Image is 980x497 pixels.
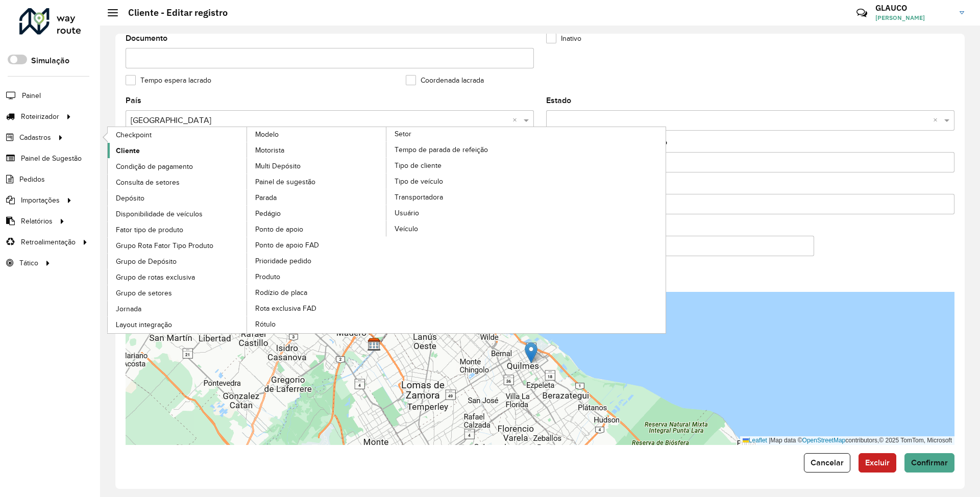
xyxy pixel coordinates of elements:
span: Parada [255,192,277,203]
a: Multi Depósito [247,158,387,173]
a: Tipo de cliente [386,158,526,173]
img: SAZ AR Mercado Central ESPECIALES [367,338,381,351]
a: Depósito [108,190,248,206]
span: Consulta de setores [116,177,180,188]
a: Checkpoint [108,127,248,142]
img: Marker [525,342,537,363]
span: Grupo de Depósito [116,256,177,267]
span: Grupo Rota Fator Tipo Produto [116,240,213,251]
span: Usuário [395,208,419,218]
span: | [769,437,770,444]
span: Painel de sugestão [255,177,315,187]
span: Fator tipo de produto [116,225,183,235]
span: [PERSON_NAME] [875,13,952,22]
label: Tempo espera lacrado [126,75,211,86]
a: Condição de pagamento [108,159,248,174]
span: Rodízio de placa [255,287,307,298]
span: Layout integração [116,319,172,330]
label: Documento [126,32,167,44]
span: Grupo de rotas exclusiva [116,272,195,283]
a: Tipo de veículo [386,173,526,189]
span: Tático [19,258,38,268]
span: Ponto de apoio [255,224,303,235]
button: Excluir [859,453,896,473]
span: Clear all [933,114,942,127]
span: Tempo de parada de refeição [395,144,488,155]
a: Consulta de setores [108,175,248,190]
a: Grupo de rotas exclusiva [108,269,248,285]
a: Rodízio de placa [247,285,387,300]
a: Disponibilidade de veículos [108,206,248,221]
a: Jornada [108,301,248,316]
span: Tipo de veículo [395,176,443,187]
span: Painel de Sugestão [21,153,82,164]
label: Inativo [546,33,581,44]
span: Produto [255,271,280,282]
span: Confirmar [911,458,948,467]
span: Cliente [116,145,140,156]
a: Grupo de Depósito [108,254,248,269]
span: Painel [22,90,41,101]
a: OpenStreetMap [802,437,846,444]
a: Painel de sugestão [247,174,387,189]
a: Cliente [108,143,248,158]
span: Roteirizador [21,111,59,122]
a: Layout integração [108,317,248,332]
span: Depósito [116,193,144,204]
span: Condição de pagamento [116,161,193,172]
span: Modelo [255,129,279,140]
span: Rota exclusiva FAD [255,303,316,314]
span: Jornada [116,304,141,314]
span: Prioridade pedido [255,256,311,266]
span: Veículo [395,223,418,234]
div: Map data © contributors,© 2025 TomTom, Microsoft [740,436,954,445]
a: Parada [247,190,387,205]
a: Leaflet [743,437,767,444]
span: Rótulo [255,319,276,330]
span: Cancelar [811,458,844,467]
a: Contato Rápido [851,2,873,24]
a: Fator tipo de produto [108,222,248,237]
span: Importações [21,195,60,206]
span: Grupo de setores [116,288,172,299]
span: Relatórios [21,216,53,227]
a: Ponto de apoio FAD [247,237,387,253]
button: Cancelar [804,453,850,473]
a: Grupo Rota Fator Tipo Produto [108,238,248,253]
a: Pedágio [247,206,387,221]
a: Veículo [386,221,526,236]
a: Produto [247,269,387,284]
span: Pedágio [255,208,281,219]
span: Clear all [512,114,521,127]
span: Retroalimentação [21,237,76,247]
a: Ponto de apoio [247,221,387,237]
label: Simulação [31,55,69,67]
span: Multi Depósito [255,161,301,171]
span: Disponibilidade de veículos [116,209,203,219]
a: Rótulo [247,316,387,332]
span: Tipo de cliente [395,160,442,171]
span: Pedidos [19,174,45,185]
span: Ponto de apoio FAD [255,240,319,251]
a: Grupo de setores [108,285,248,301]
h3: GLAUCO [875,3,952,13]
a: Rota exclusiva FAD [247,301,387,316]
a: Motorista [247,142,387,158]
a: Modelo [108,127,387,333]
span: Excluir [865,458,890,467]
a: Usuário [386,205,526,220]
a: Transportadora [386,189,526,205]
span: Checkpoint [116,130,152,140]
button: Confirmar [904,453,954,473]
span: Cadastros [19,132,51,143]
a: Tempo de parada de refeição [386,142,526,157]
label: País [126,94,141,107]
label: Coordenada lacrada [406,75,484,86]
a: Prioridade pedido [247,253,387,268]
a: Setor [247,127,526,333]
span: Setor [395,129,411,139]
span: Motorista [255,145,284,156]
h2: Cliente - Editar registro [118,7,228,18]
label: Estado [546,94,571,107]
span: Transportadora [395,192,443,203]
